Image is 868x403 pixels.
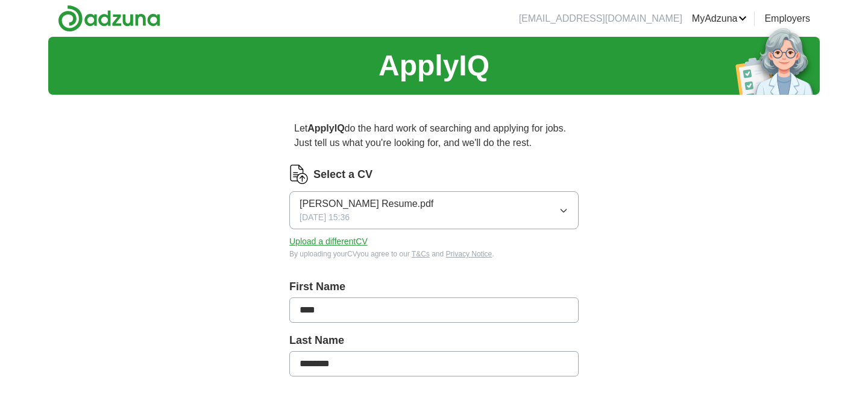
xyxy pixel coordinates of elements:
strong: ApplyIQ [307,123,344,133]
li: [EMAIL_ADDRESS][DOMAIN_NAME] [519,11,682,26]
span: [DATE] 15:36 [300,211,350,224]
img: CV Icon [289,165,309,184]
label: Last Name [289,332,579,349]
a: MyAdzuna [692,11,747,26]
h1: ApplyIQ [379,44,489,87]
a: Privacy Notice [446,250,492,258]
img: Adzuna logo [58,5,160,32]
span: [PERSON_NAME] Resume.pdf [300,197,433,211]
label: First Name [289,279,579,295]
button: [PERSON_NAME] Resume.pdf[DATE] 15:36 [289,191,579,229]
p: Let do the hard work of searching and applying for jobs. Just tell us what you're looking for, an... [289,116,579,155]
button: Upload a differentCV [289,235,368,248]
label: Select a CV [313,167,373,183]
div: By uploading your CV you agree to our and . [289,249,579,259]
a: T&Cs [412,250,430,258]
a: Employers [764,11,810,26]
